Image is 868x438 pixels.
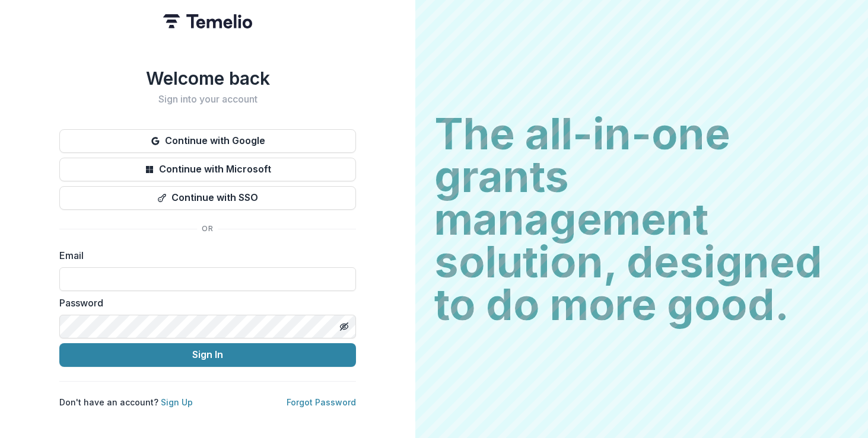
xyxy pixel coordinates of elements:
button: Toggle password visibility [335,317,354,336]
button: Continue with Microsoft [59,158,356,181]
p: Don't have an account? [59,396,193,408]
h1: Welcome back [59,68,356,89]
button: Continue with SSO [59,186,356,210]
button: Continue with Google [59,129,356,153]
h2: Sign into your account [59,94,356,105]
button: Sign In [59,343,356,367]
label: Email [59,248,349,263]
a: Forgot Password [287,397,356,407]
img: Temelio [163,14,252,28]
label: Password [59,296,349,310]
a: Sign Up [161,397,193,407]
